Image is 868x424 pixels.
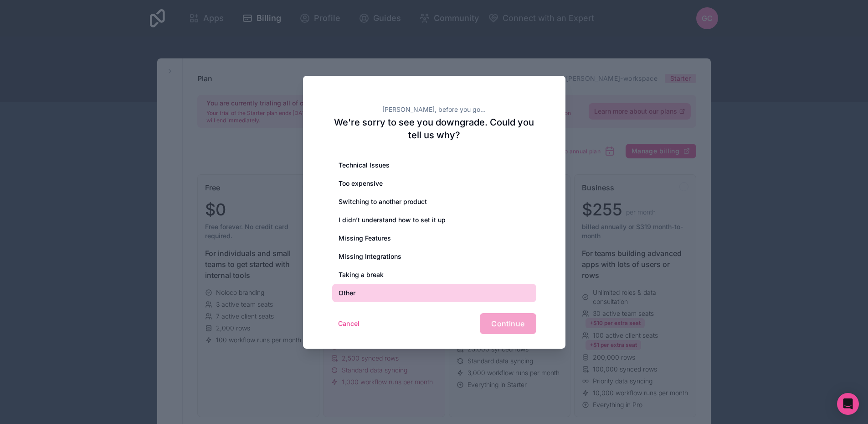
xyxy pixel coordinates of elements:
div: Technical Issues [332,156,536,174]
div: Too expensive [332,174,536,193]
div: Missing Features [332,229,536,247]
div: Missing Integrations [332,247,536,266]
button: Cancel [332,316,366,331]
div: Switching to another product [332,193,536,211]
div: Open Intercom Messenger [837,393,859,415]
h2: We're sorry to see you downgrade. Could you tell us why? [332,116,536,141]
h2: [PERSON_NAME], before you go... [332,105,536,114]
div: Other [332,284,536,302]
div: Taking a break [332,266,536,284]
div: I didn’t understand how to set it up [332,211,536,229]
